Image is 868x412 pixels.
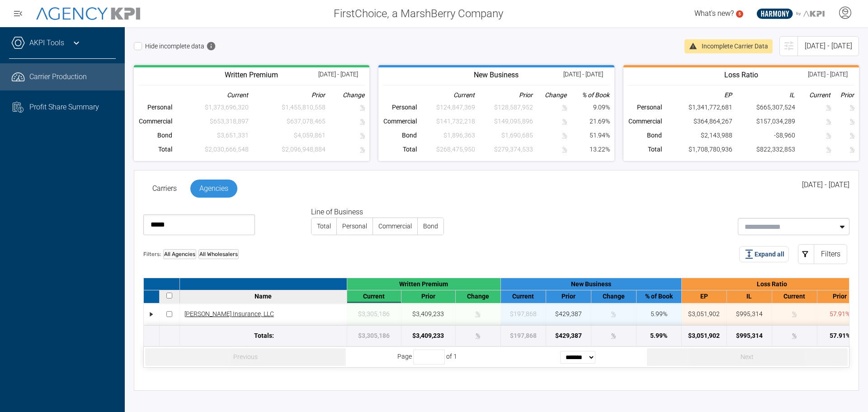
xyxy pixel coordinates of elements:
[138,100,172,114] th: Personal
[628,128,662,142] th: Bond
[555,309,582,319] div: $429,387
[548,293,589,300] div: Prior
[560,351,595,364] select: rows per page
[830,309,850,319] div: 57.91%
[325,90,365,100] th: Change
[792,309,797,319] div: Carrier data is incomplete for the selected timeframe.
[651,309,667,319] div: 5.99%
[662,90,733,100] th: EP
[795,142,831,156] td: Carrier data is incomplete for the selected timeframe.
[225,70,278,81] h3: Reported by Carriers
[567,145,609,154] div: 13.22%
[820,293,860,300] div: Prior
[383,142,417,156] th: Total
[662,100,733,114] td: $1,341,772,681
[831,114,854,128] td: Carrier data is incomplete for the selected timeframe.
[182,293,344,300] div: Name
[814,244,847,264] div: Filters
[795,90,831,100] th: Current
[563,70,603,79] div: [DATE] - [DATE]
[417,90,475,100] th: Current
[249,128,325,142] td: Carrier data is incomplete for the selected timeframe.
[143,180,186,198] a: Carriers
[198,249,239,259] div: All Wholesalers
[611,331,616,341] div: Carrier data is incomplete for the selected timeframe.
[373,218,417,235] label: Commercial
[798,244,847,264] button: Filters
[475,100,533,114] td: Carrier data is incomplete for the selected timeframe.
[474,70,519,81] h3: Reported by Carriers
[413,350,445,365] input: jump to page
[795,114,831,128] td: Carrier data is incomplete for the selected timeframe.
[830,331,850,341] div: 57.91 %
[418,218,443,235] label: Bond
[732,114,795,128] td: $157,034,289
[808,70,848,79] div: [DATE] - [DATE]
[533,114,567,128] td: Carrier data is incomplete for the selected timeframe.
[172,100,249,114] td: Carrier data is incomplete for the selected timeframe.
[325,114,365,128] td: Carrier data is incomplete for the selected timeframe.
[311,207,444,218] legend: Line of Business
[831,142,854,156] td: Carrier data is incomplete for the selected timeframe.
[684,39,773,53] div: Incomplete carrier data in your selected period will lead to unexpected prior values and % change...
[831,100,854,114] td: Carrier data is incomplete for the selected timeframe.
[831,128,854,142] td: Carrier data is incomplete for the selected timeframe.
[249,100,325,114] td: Carrier data is incomplete for the selected timeframe.
[732,100,795,114] td: $665,307,524
[476,309,480,319] div: Carrier data is incomplete for the selected timeframe.
[736,10,743,18] a: 5
[347,278,501,290] div: Written Premium
[249,114,325,128] td: Carrier data is incomplete for the selected timeframe.
[732,90,795,100] th: IL
[172,128,249,142] td: Carrier data is incomplete for the selected timeframe.
[29,102,99,113] span: Profit Share Summary
[567,90,609,100] th: % of Book
[138,114,172,128] th: Commercial
[207,42,216,51] span: Hides carriers with missing data for the selected timeframe.
[736,331,763,341] div: $995,314
[724,70,758,81] h3: Reported by Carrier
[792,331,797,341] div: Carrier data is incomplete for the selected timeframe.
[134,43,204,50] label: Hide incomplete data
[475,114,533,128] td: Carrier data is incomplete for the selected timeframe.
[325,100,365,114] td: Carrier data is incomplete for the selected timeframe.
[779,36,859,56] button: [DATE] - [DATE]
[163,249,196,259] div: All Agencies
[567,103,609,112] div: 9.09%
[647,348,848,366] button: Next
[334,5,503,22] span: FirstChoice, a MarshBerry Company
[738,11,741,16] text: 5
[325,128,365,142] td: Carrier data is incomplete for the selected timeframe.
[397,350,457,365] span: Page of
[172,142,249,156] td: Carrier data is incomplete for the selected timeframe.
[417,142,475,156] td: Carrier data is incomplete for the selected timeframe.
[383,114,417,128] th: Commercial
[383,100,417,114] th: Personal
[732,142,795,156] td: $822,332,853
[795,128,831,142] td: Carrier data is incomplete for the selected timeframe.
[475,90,533,100] th: Prior
[184,310,274,317] a: [PERSON_NAME] Insurance, LLC
[567,131,609,140] div: 51.94%
[694,9,734,18] span: What's new?
[249,90,325,100] th: Prior
[358,309,390,319] div: Carrier data is incomplete for the selected timeframe.
[510,331,537,341] div: Carrier data is incomplete for the selected timeframe.
[628,142,662,156] th: Total
[148,306,155,322] div: •
[736,309,763,319] div: $995,314
[732,128,795,142] td: -$8,960
[662,128,733,142] td: $2,143,988
[739,246,789,262] button: Expand all
[138,142,172,156] th: Total
[358,331,390,341] div: Carrier data is incomplete for the selected timeframe.
[349,293,399,300] div: Current
[533,128,567,142] td: Carrier data is incomplete for the selected timeframe.
[138,128,172,142] th: Bond
[503,293,543,300] div: Current
[802,180,849,207] div: [DATE] - [DATE]
[475,128,533,142] td: Carrier data is incomplete for the selected timeframe.
[510,309,537,319] div: Carrier data is incomplete for the selected timeframe.
[412,309,444,319] div: $3,409,233
[688,331,720,341] div: $3,051,902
